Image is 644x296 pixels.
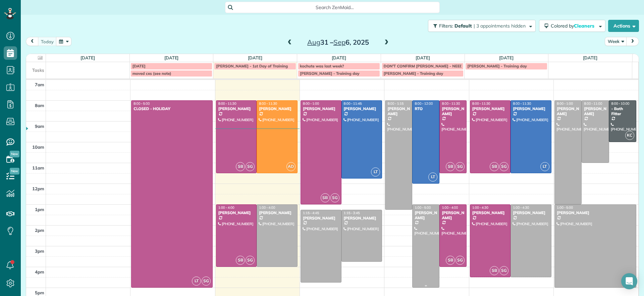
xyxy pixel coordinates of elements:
span: 11am [32,165,44,170]
span: 8:00 - 5:00 [133,101,150,106]
span: 12pm [32,186,44,191]
span: 7am [35,82,44,87]
div: RTO [414,106,437,111]
span: 1:00 - 4:30 [472,205,488,210]
div: [PERSON_NAME] [387,106,410,116]
div: [PERSON_NAME] [303,216,339,220]
div: [PERSON_NAME] [441,210,465,220]
div: [PERSON_NAME] [343,106,380,111]
span: [PERSON_NAME] - Training day [300,71,360,76]
span: [PERSON_NAME] - Training day [467,63,527,68]
div: [PERSON_NAME] [584,106,607,116]
span: LT [371,167,380,177]
span: Colored by [551,23,597,29]
div: [PERSON_NAME] [259,106,296,111]
a: [DATE] [164,55,179,60]
h2: 31 – 6, 2025 [296,39,380,46]
span: 1:15 - 4:45 [303,211,319,215]
div: [PERSON_NAME] [218,210,255,215]
a: [DATE] [332,55,346,60]
button: Colored byCleaners [539,20,605,32]
span: SB [490,162,499,171]
span: 1:00 - 5:00 [557,205,573,210]
div: - Bath Fitter [611,106,634,116]
button: today [38,37,57,46]
span: 8:00 - 1:00 [557,101,573,106]
span: 9am [35,124,44,129]
a: [DATE] [583,55,597,60]
span: SG [202,277,211,286]
span: SB [446,256,455,265]
span: [DATE] [132,63,146,68]
span: SG [455,162,465,171]
span: [PERSON_NAME] - 1st Day of Training [216,63,288,68]
span: SB [236,256,245,265]
span: 5pm [35,290,44,295]
div: [PERSON_NAME] [556,106,580,116]
span: LT [192,277,201,286]
span: SG [246,256,255,265]
span: 8:00 - 11:00 [584,101,602,106]
span: 8:00 - 11:30 [513,101,531,106]
span: Filters: [439,23,453,29]
span: 4pm [35,269,44,275]
span: moved cxs (see note) [132,71,171,76]
span: 8:00 - 11:30 [259,101,277,106]
span: 8:00 - 11:30 [472,101,490,106]
span: [PERSON_NAME] - Training day [384,71,443,76]
span: SB [236,162,245,171]
button: prev [26,37,39,46]
button: Week [605,37,627,46]
span: DON'T CONFIRM [PERSON_NAME] - NEED [PERSON_NAME] [384,63,496,68]
div: [PERSON_NAME] [472,106,509,111]
span: 1:00 - 4:00 [218,205,234,210]
span: KC [625,131,634,140]
span: 1:00 - 5:00 [415,205,431,210]
span: 1:00 - 4:00 [442,205,458,210]
a: [DATE] [416,55,430,60]
div: [PERSON_NAME] [472,210,509,215]
span: New [10,151,19,157]
span: 1:00 - 4:00 [259,205,275,210]
div: [PERSON_NAME] [556,210,634,215]
span: 8:00 - 11:30 [442,101,460,106]
span: 8:00 - 11:45 [344,101,362,106]
span: LT [540,162,549,171]
button: Actions [608,20,639,32]
span: | 3 appointments hidden [474,23,526,29]
div: [PERSON_NAME] [513,210,549,215]
button: next [626,37,639,46]
div: [PERSON_NAME] [414,210,437,220]
span: 1:00 - 4:30 [513,205,529,210]
span: Default [454,23,472,29]
span: 3pm [35,248,44,254]
span: 10am [32,144,44,150]
a: [DATE] [499,55,514,60]
span: LT [428,172,437,182]
div: CLOSED - HOLIDAY [133,106,211,111]
span: AD [286,162,296,171]
div: [PERSON_NAME] [259,210,296,215]
span: 8am [35,103,44,108]
span: 8:00 - 12:00 [415,101,433,106]
span: 8:00 - 1:15 [387,101,404,106]
span: 2pm [35,228,44,233]
span: Aug [307,38,320,46]
span: SG [455,256,465,265]
span: SB [321,193,330,202]
div: [PERSON_NAME] [343,216,380,220]
a: [DATE] [80,55,95,60]
span: SB [446,162,455,171]
a: Filters: Default | 3 appointments hidden [425,20,536,32]
span: SB [490,266,499,275]
div: Open Intercom Messenger [621,273,637,289]
span: SG [246,162,255,171]
div: [PERSON_NAME] [513,106,549,111]
span: New [10,168,19,175]
span: Sep [333,38,345,46]
span: SG [330,193,339,202]
span: SG [499,266,508,275]
div: [PERSON_NAME] [441,106,465,116]
span: 8:00 - 11:30 [218,101,236,106]
span: kochute was last week? [300,63,344,68]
